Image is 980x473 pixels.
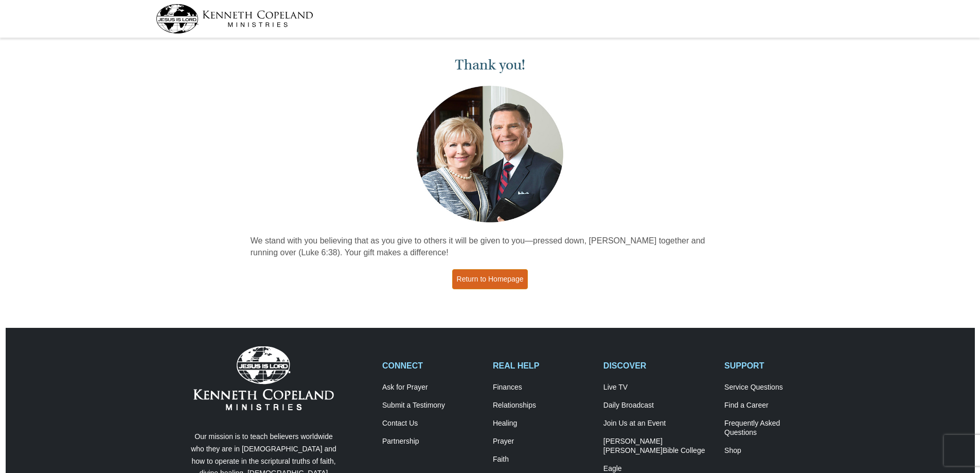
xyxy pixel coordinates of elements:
a: Service Questions [724,383,824,392]
a: Ask for Prayer [382,383,482,392]
h2: SUPPORT [724,361,824,371]
h2: CONNECT [382,361,482,371]
a: Contact Us [382,419,482,428]
h1: Thank you! [251,57,730,74]
a: Healing [493,419,593,428]
a: Prayer [493,437,593,446]
span: Bible College [663,446,705,454]
a: [PERSON_NAME] [PERSON_NAME]Bible College [603,437,714,456]
a: Find a Career [724,401,824,410]
a: Return to Homepage [452,269,528,289]
p: We stand with you believing that as you give to others it will be given to you—pressed down, [PER... [251,235,730,259]
a: Faith [493,455,593,464]
h2: DISCOVER [603,361,714,371]
a: Partnership [382,437,482,446]
a: Relationships [493,401,593,410]
a: Submit a Testimony [382,401,482,410]
img: Kenneth and Gloria [414,83,566,225]
a: Finances [493,383,593,392]
a: Join Us at an Event [603,419,714,428]
img: kcm-header-logo.svg [156,4,313,33]
a: Live TV [603,383,714,392]
a: Shop [724,446,824,456]
a: Frequently AskedQuestions [724,419,824,437]
img: Kenneth Copeland Ministries [193,346,334,410]
a: Daily Broadcast [603,401,714,410]
h2: REAL HELP [493,361,593,371]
